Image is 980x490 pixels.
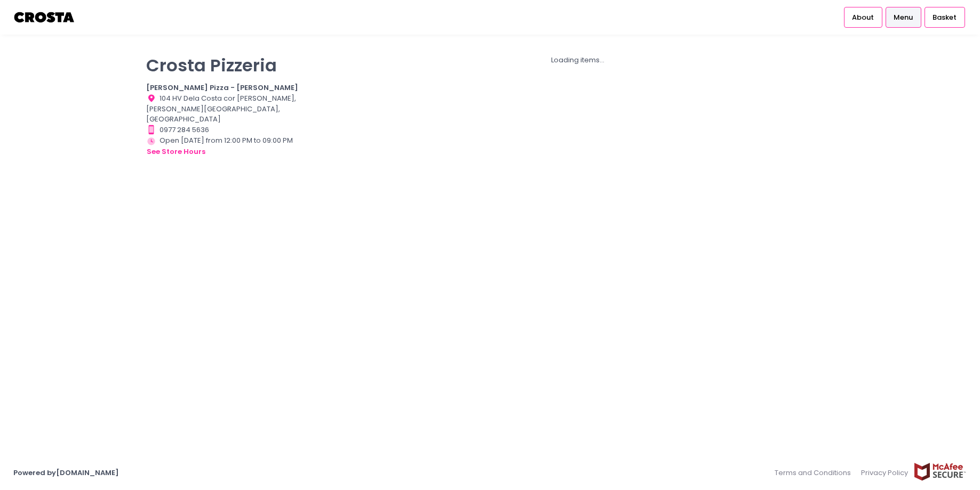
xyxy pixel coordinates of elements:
b: [PERSON_NAME] Pizza - [PERSON_NAME] [146,83,298,93]
a: Terms and Conditions [775,462,856,483]
span: Basket [933,12,957,23]
div: Loading items... [321,55,834,66]
div: 104 HV Dela Costa cor [PERSON_NAME], [PERSON_NAME][GEOGRAPHIC_DATA], [GEOGRAPHIC_DATA] [146,93,308,125]
p: Crosta Pizzeria [146,55,308,76]
span: About [852,12,874,23]
div: 0977 284 5636 [146,125,308,135]
span: Menu [894,12,913,23]
img: mcafee-secure [913,462,967,481]
a: Menu [886,7,921,27]
a: Powered by[DOMAIN_NAME] [13,468,119,478]
a: Privacy Policy [856,462,914,483]
a: About [844,7,882,27]
button: see store hours [146,146,206,158]
img: logo [13,8,76,27]
div: Open [DATE] from 12:00 PM to 09:00 PM [146,135,308,158]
